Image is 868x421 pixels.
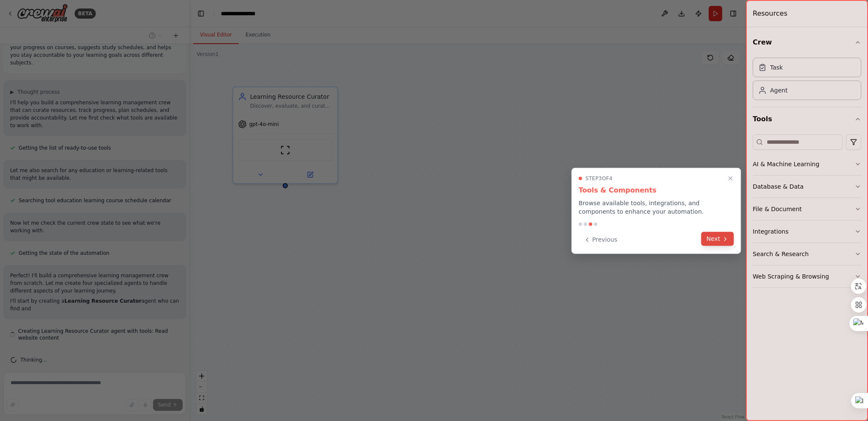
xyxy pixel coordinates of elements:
[579,233,622,247] button: Previous
[579,185,734,195] h3: Tools & Components
[725,173,735,184] button: Close walkthrough
[195,8,207,20] button: Hide left sidebar
[585,175,612,182] span: Step 3 of 4
[701,232,734,246] button: Next
[579,199,734,216] p: Browse available tools, integrations, and components to enhance your automation.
